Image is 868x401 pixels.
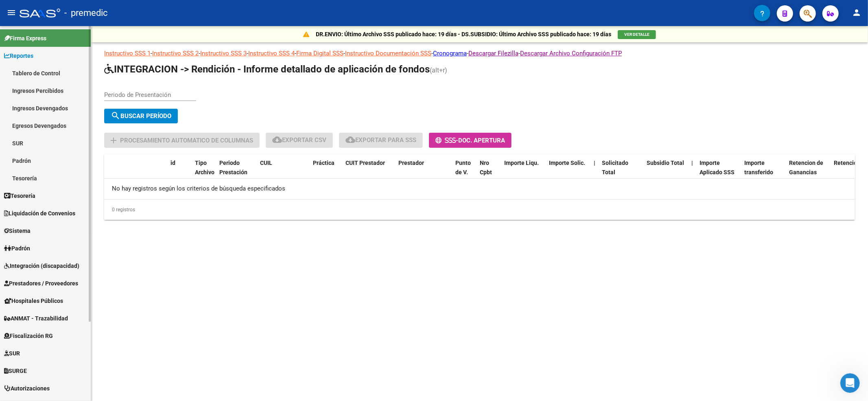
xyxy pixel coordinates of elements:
[643,154,688,190] datatable-header-cell: Subsidio Total
[7,106,156,141] div: Ludmila dice…
[272,135,282,145] mat-icon: cloud_download
[7,210,133,236] div: Cualquier otra consulta, quedamos a disposición.[PERSON_NAME] • Hace 1sem
[266,133,333,148] button: Exportar CSV
[691,160,693,166] span: |
[624,32,649,37] span: VER DETALLE
[152,50,199,57] a: Instructivo SSS 2
[5,5,21,20] button: go back
[13,237,87,242] div: [PERSON_NAME] • Hace 1sem
[35,89,139,96] div: joined the conversation
[7,48,156,88] div: Beatriz dice…
[345,135,355,145] mat-icon: cloud_download
[7,88,156,106] div: Ludmila dice…
[4,366,27,375] span: SURGE
[13,267,19,273] button: Selector de emoji
[111,112,171,120] span: Buscar Período
[4,191,35,200] span: Tesorería
[109,136,118,145] mat-icon: add
[339,133,423,148] button: Exportar para SSS
[260,160,272,166] span: CUIL
[171,160,175,166] span: id
[4,384,50,393] span: Autorizaciones
[4,244,30,253] span: Padrón
[219,160,247,175] span: Periodo Prestación
[594,160,595,166] span: |
[688,154,696,190] datatable-header-cell: |
[127,5,143,20] button: Inicio
[477,154,501,190] datatable-header-cell: Nro Cpbt
[310,154,342,190] datatable-header-cell: Práctica
[13,164,127,204] div: En ese link vas a encontrar los instructivos de la SSS correspondientes. La información para subi...
[39,3,49,9] h1: Fin
[140,263,153,276] button: Enviar un mensaje…
[647,160,684,166] span: Subsidio Total
[458,137,505,144] span: Doc. Apertura
[104,179,855,199] div: No hay registros según los criterios de búsqueda especificados
[546,154,590,190] datatable-header-cell: Importe Solic.
[852,8,861,18] mat-icon: person
[7,160,133,209] div: En ese link vas a encontrar los instructivos de la SSS correspondientes. La información para subi...
[4,261,79,270] span: Integración (discapacidad)
[345,160,385,166] span: CUIT Prestador
[104,64,430,75] span: INTEGRACION -> Rendición - Informe detallado de aplicación de fondos
[4,296,63,305] span: Hospitales Públicos
[24,89,33,97] div: Profile image for Ludmila
[7,250,156,263] textarea: Escribe un mensaje...
[501,154,546,190] datatable-header-cell: Importe Liqu.
[4,349,20,358] span: SUR
[296,50,343,57] a: Firma Digital SSS
[167,154,192,190] datatable-header-cell: id
[13,146,77,153] a: [URL][DOMAIN_NAME]
[430,66,447,74] span: (alt+r)
[316,30,611,39] p: DR.ENVIO: Último Archivo SSS publicado hace: 19 días - DS.SUBSIDIO: Último Archivo SSS publicado ...
[143,5,157,20] div: Cerrar
[29,48,156,81] div: Buenas tardes, quisiera consultar donde subir el txt arrojado de la rendicion de devoluciones
[39,267,45,273] button: Adjuntar un archivo
[104,49,855,58] p: - - - - - - - -
[4,331,53,340] span: Fiscalización RG
[13,215,127,231] div: Cualquier otra consulta, quedamos a disposición.
[696,154,741,190] datatable-header-cell: Importe Aplicado SSS
[313,160,335,166] span: Práctica
[7,160,156,210] div: Ludmila dice…
[7,210,156,254] div: Ludmila dice…
[104,109,178,123] button: Buscar Período
[435,137,458,144] span: -
[452,154,477,190] datatable-header-cell: Punto de V.
[480,160,492,175] span: Nro Cpbt
[700,160,735,175] span: Importe Aplicado SSS
[4,51,33,60] span: Reportes
[520,50,622,57] a: Descargar Archivo Configuración FTP
[455,160,471,175] span: Punto de V.
[64,4,108,22] span: - premedic
[272,136,326,144] span: Exportar CSV
[741,154,786,190] datatable-header-cell: Importe transferido
[104,199,855,220] div: 0 registros
[599,154,643,190] datatable-header-cell: Solicitado Total
[111,111,120,121] mat-icon: search
[120,137,253,144] span: Procesamiento automatico de columnas
[468,50,518,57] a: Descargar Filezilla
[216,154,257,190] datatable-header-cell: Periodo Prestación
[4,314,68,323] span: ANMAT - Trazabilidad
[345,50,431,57] a: Instructivo Documentación SSS
[429,133,512,148] button: -Doc. Apertura
[192,154,216,190] datatable-header-cell: Tipo Archivo
[4,209,75,218] span: Liquidación de Convenios
[4,34,46,43] span: Firma Express
[789,160,823,175] span: Retencion de Ganancias
[36,53,150,77] div: Buenas tardes, quisiera consultar donde subir el txt arrojado de la rendicion de devoluciones
[257,154,310,190] datatable-header-cell: CUIL
[433,50,467,57] a: Cronograma
[7,106,133,140] div: Buenos dias, Muchas gracias por comunicarse con el soporte técnico de la plataforma
[602,160,628,175] span: Solicitado Total
[7,8,16,18] mat-icon: menu
[840,373,860,393] iframe: Intercom live chat
[4,226,31,235] span: Sistema
[549,160,585,166] span: Importe Solic.
[104,133,260,148] button: Procesamiento automatico de columnas
[504,160,539,166] span: Importe Liqu.
[195,160,214,175] span: Tipo Archivo
[345,136,416,144] span: Exportar para SSS
[618,30,656,39] button: VER DETALLE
